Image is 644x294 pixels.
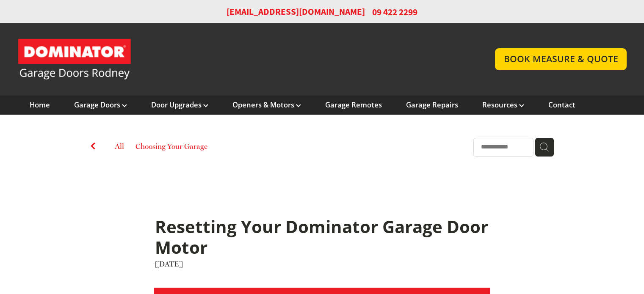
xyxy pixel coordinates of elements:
[227,6,365,18] a: [EMAIL_ADDRESS][DOMAIN_NAME]
[406,100,458,110] a: Garage Repairs
[482,100,524,110] a: Resources
[17,38,478,80] a: Garage Door and Secure Access Solutions homepage
[30,100,50,110] a: Home
[372,6,417,18] span: 09 422 2299
[151,100,208,110] a: Door Upgrades
[74,100,127,110] a: Garage Doors
[548,100,575,110] a: Contact
[325,100,382,110] a: Garage Remotes
[155,217,489,258] h1: Resetting Your Dominator Garage Door Motor
[135,141,207,154] a: Choosing Your Garage
[495,48,627,70] a: BOOK MEASURE & QUOTE
[115,142,124,151] a: All
[155,258,489,269] div: [DATE]
[232,100,301,110] a: Openers & Motors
